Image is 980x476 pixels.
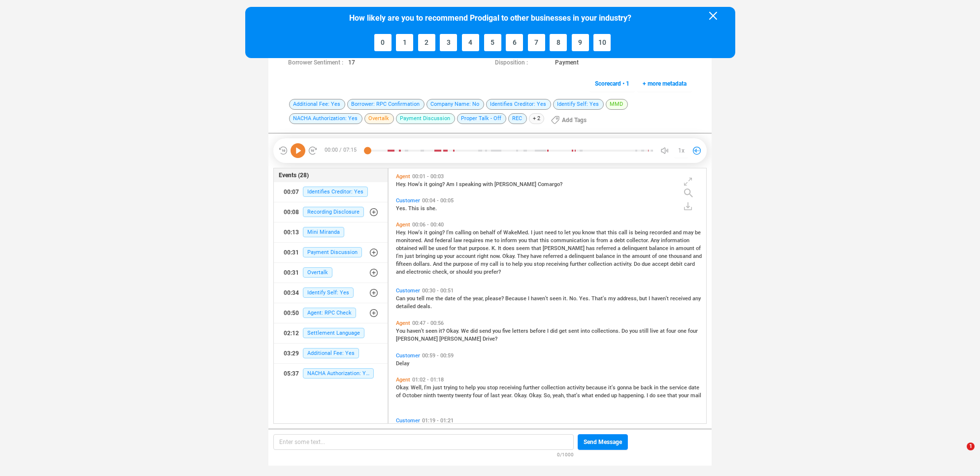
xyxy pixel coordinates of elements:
span: happening. [619,392,647,399]
span: I [528,295,531,302]
span: seem [516,245,531,252]
span: account [456,253,477,259]
span: [PERSON_NAME] [396,336,439,342]
span: of [484,392,490,399]
span: from [596,237,610,244]
span: thousand [669,253,693,259]
span: debt [614,237,626,244]
span: one [678,328,688,334]
span: haven't [652,295,670,302]
span: law [454,237,463,244]
span: be [428,245,436,252]
span: 7 [534,38,538,46]
span: a [610,237,614,244]
span: trying [444,384,459,391]
span: balance [649,245,670,252]
div: 00:07 [284,184,299,200]
span: They [517,253,530,259]
span: you [474,269,484,275]
span: the [435,295,445,302]
span: see [657,392,667,399]
span: 0 [381,38,385,46]
span: of [457,295,463,302]
span: [PERSON_NAME] [439,336,483,342]
span: me [426,295,435,302]
span: or [450,269,456,275]
span: 1 [403,38,407,46]
span: electronic [406,269,432,275]
span: Can [396,295,407,302]
span: 5 [490,38,494,46]
span: Do [634,261,642,267]
span: amount [676,245,696,252]
span: of [696,245,701,252]
span: twenty [437,392,455,399]
span: Mini Miranda [303,227,344,237]
span: I [647,392,650,399]
span: to [506,261,512,267]
span: 2 [425,38,428,46]
span: Identifies Creditor: Yes [486,99,551,110]
span: Yes. [579,295,591,302]
span: you [629,328,639,334]
span: NACHA Authorization: Yes [289,113,362,124]
span: prefer? [484,269,501,275]
span: No. [569,295,579,302]
span: How's [408,181,424,188]
span: up [437,253,444,259]
div: 03:29 [284,346,299,361]
span: due [642,261,652,267]
span: going? [429,181,446,188]
span: it. [563,295,569,302]
span: referred [596,245,618,252]
span: for [449,245,457,252]
span: the [660,384,669,391]
span: ended [595,392,611,399]
span: right [477,253,490,259]
span: four [473,392,484,399]
span: that [528,237,540,244]
span: information [661,237,689,244]
span: 6 [513,38,517,46]
span: referred [543,253,564,259]
span: yeah, [553,392,566,399]
span: Drive? [483,336,497,342]
span: Yes. [396,205,408,212]
span: send [479,328,492,334]
span: let [564,229,572,236]
span: received [670,295,692,302]
span: seen [550,295,563,302]
button: 05:37NACHA Authorization: Yes [274,364,388,383]
span: should [456,269,474,275]
span: And [433,261,444,267]
span: calling [455,229,473,236]
span: any [692,295,701,302]
span: what [582,392,595,399]
div: 02:12 [284,325,299,341]
div: 05:37 [284,366,299,381]
span: that's [566,392,582,399]
button: 00:07Identifies Creditor: Yes [274,182,388,202]
span: you [407,295,417,302]
span: 8 [556,38,560,46]
span: haven't [407,328,425,334]
span: my [481,261,490,267]
span: So, [544,392,553,399]
span: she. [426,205,437,212]
span: your [444,253,456,259]
span: twenty [455,392,473,399]
span: and [693,253,702,259]
span: now. [490,253,502,259]
span: back [641,384,654,391]
span: Am [446,181,456,188]
span: receiving [546,261,570,267]
span: get [559,328,568,334]
span: behalf [480,229,497,236]
span: [PERSON_NAME] [543,245,586,252]
button: 03:29Additional Fee: Yes [274,344,388,363]
button: Scorecard • 1 [589,76,635,92]
span: have [530,253,543,259]
span: Okay. [502,253,517,259]
span: is [500,261,506,267]
span: WakeMed. [503,229,531,236]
